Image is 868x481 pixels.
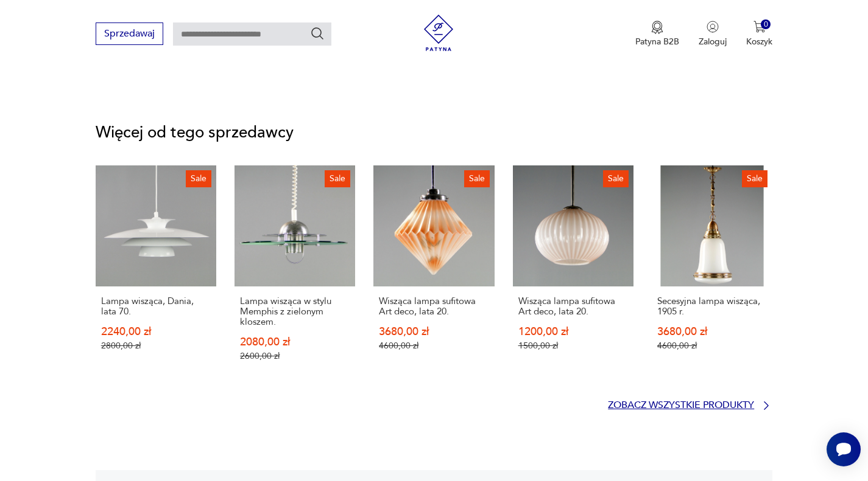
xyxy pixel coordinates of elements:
[379,296,489,317] p: Wisząca lampa sufitowa Art deco, lata 20.
[608,401,754,409] p: Zobacz wszystkie produkty
[608,400,772,412] a: Zobacz wszystkie produkty
[707,21,719,33] img: Ikonka użytkownika
[379,327,489,337] p: 3680,00 zł
[96,22,163,45] button: Sprzedawaj
[240,296,350,327] p: Lampa wisząca w stylu Memphis z zielonym kloszem.
[101,296,211,317] p: Lampa wisząca, Dania, lata 70.
[657,341,767,351] p: 4600,00 zł
[240,337,350,347] p: 2080,00 zł
[827,432,861,466] iframe: Smartsupp widget button
[310,26,325,41] button: Szukaj
[240,351,350,361] p: 2600,00 zł
[420,15,457,51] img: Patyna - sklep z meblami i dekoracjami vintage
[657,296,767,317] p: Secesyjna lampa wisząca, 1905 r.
[96,125,773,140] p: Więcej od tego sprzedawcy
[746,21,772,47] button: 0Koszyk
[373,165,494,384] a: SaleWisząca lampa sufitowa Art deco, lata 20.Wisząca lampa sufitowa Art deco, lata 20.3680,00 zł4...
[518,296,628,317] p: Wisząca lampa sufitowa Art deco, lata 20.
[699,21,727,47] button: Zaloguj
[761,19,771,30] div: 0
[635,21,679,47] button: Patyna B2B
[96,30,163,39] a: Sprzedawaj
[657,327,767,337] p: 3680,00 zł
[651,21,663,34] img: Ikona medalu
[518,327,628,337] p: 1200,00 zł
[652,165,772,384] a: SaleSecesyjna lampa wisząca, 1905 r.Secesyjna lampa wisząca, 1905 r.3680,00 zł4600,00 zł
[101,327,211,337] p: 2240,00 zł
[518,341,628,351] p: 1500,00 zł
[635,21,679,47] a: Ikona medaluPatyna B2B
[96,165,216,384] a: SaleLampa wisząca, Dania, lata 70.Lampa wisząca, Dania, lata 70.2240,00 zł2800,00 zł
[635,36,679,47] p: Patyna B2B
[753,21,766,33] img: Ikona koszyka
[379,341,489,351] p: 4600,00 zł
[101,341,211,351] p: 2800,00 zł
[746,36,772,47] p: Koszyk
[235,165,355,384] a: SaleLampa wisząca w stylu Memphis z zielonym kloszem.Lampa wisząca w stylu Memphis z zielonym klo...
[699,36,727,47] p: Zaloguj
[513,165,633,384] a: SaleWisząca lampa sufitowa Art deco, lata 20.Wisząca lampa sufitowa Art deco, lata 20.1200,00 zł1...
